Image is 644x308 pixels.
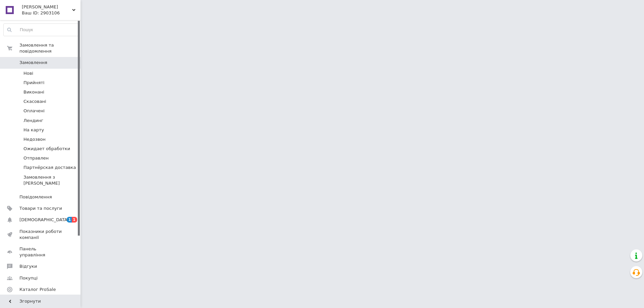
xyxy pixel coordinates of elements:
input: Пошук [4,24,79,36]
span: Оплачені [23,108,45,114]
span: Отправлен [23,155,49,161]
div: Ваш ID: 2903106 [22,10,80,16]
span: Товари та послуги [19,205,62,211]
span: Покупці [19,275,38,281]
span: Ожидает обработки [23,146,70,152]
span: Лендинг [23,118,43,124]
span: Панель управління [19,246,62,258]
span: Повідомлення [19,194,52,200]
span: Нові [23,70,33,76]
span: Партнёрская доставка [23,165,76,171]
span: Показники роботи компанії [19,229,62,241]
span: Недозвон [23,136,46,142]
span: Каталог ProSale [19,287,56,293]
span: [DEMOGRAPHIC_DATA] [19,217,69,223]
span: Замовлення з [PERSON_NAME] [23,174,78,186]
span: Скасовані [23,99,46,105]
span: Замовлення та повідомлення [19,42,80,54]
span: Прийняті [23,80,44,86]
span: На карту [23,127,44,133]
span: БІО Трейдінг [22,4,72,10]
span: Відгуки [19,263,37,269]
span: Виконані [23,89,44,95]
span: 1 [67,217,72,223]
span: 1 [72,217,77,223]
span: Замовлення [19,60,47,66]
